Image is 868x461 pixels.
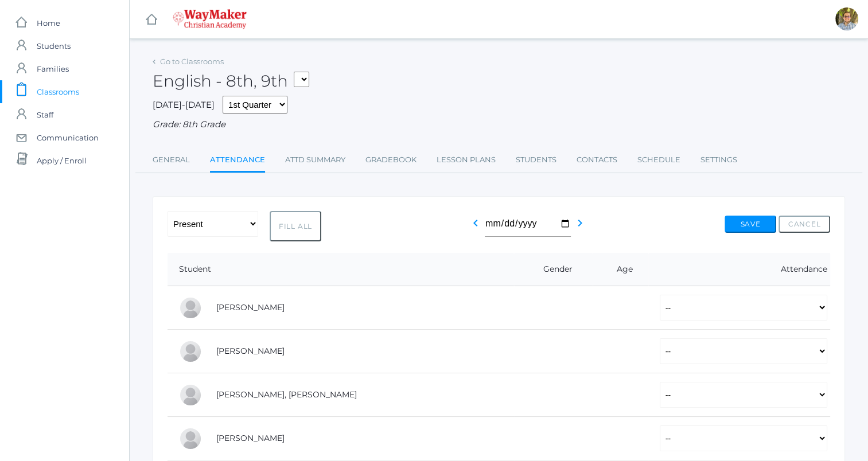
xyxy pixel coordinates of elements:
a: Attendance [210,149,265,173]
div: Eva Carr [179,340,202,363]
a: chevron_left [469,221,482,232]
div: Pierce Brozek [179,296,202,319]
a: [PERSON_NAME] [216,433,285,443]
th: Student [168,253,514,286]
a: Contacts [577,149,617,171]
a: Students [516,149,556,171]
span: Students [37,34,71,57]
img: waymaker-logo-stack-white-1602f2b1af18da31a5905e9982d058868370996dac5278e84edea6dabf9a3315.png [173,9,247,29]
div: Kylen Braileanu [835,7,858,30]
a: General [153,149,190,171]
a: Go to Classrooms [160,57,224,66]
a: chevron_right [573,221,587,232]
span: Families [37,57,69,80]
span: Apply / Enroll [37,149,87,172]
h2: English - 8th, 9th [153,72,309,90]
i: chevron_right [573,216,587,230]
span: Communication [37,126,99,149]
span: Staff [37,103,53,126]
div: LaRae Erner [179,427,202,450]
a: Gradebook [365,149,417,171]
div: Presley Davenport [179,384,202,407]
span: Home [37,11,60,34]
a: Settings [700,149,737,171]
span: Classrooms [37,80,79,103]
a: [PERSON_NAME], [PERSON_NAME] [216,389,357,400]
i: chevron_left [469,216,482,230]
th: Age [593,253,648,286]
button: Fill All [270,211,321,241]
span: [DATE]-[DATE] [153,99,215,110]
a: [PERSON_NAME] [216,302,285,312]
button: Save [725,216,776,233]
th: Gender [514,253,593,286]
a: Attd Summary [285,149,345,171]
th: Attendance [648,253,830,286]
div: Grade: 8th Grade [153,118,845,131]
button: Cancel [779,216,830,233]
a: Schedule [637,149,680,171]
a: [PERSON_NAME] [216,346,285,356]
a: Lesson Plans [437,149,496,171]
